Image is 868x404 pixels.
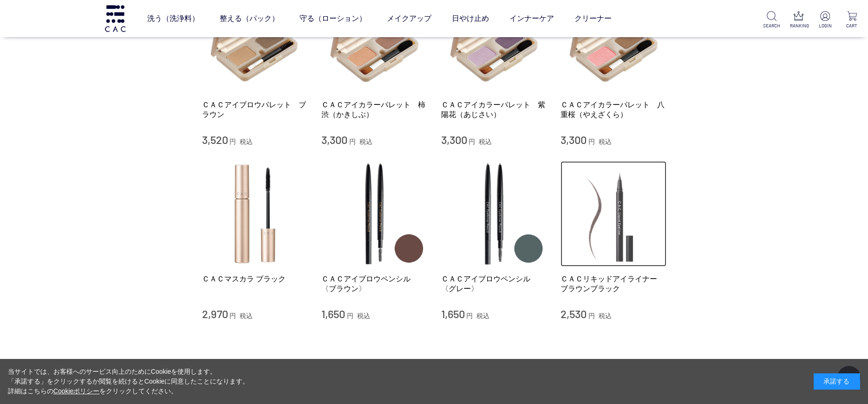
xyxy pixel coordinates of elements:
[561,274,666,294] a: ＣＡＣリキッドアイライナー ブラウンブラック
[202,274,308,284] a: ＣＡＣマスカラ ブラック
[476,312,489,319] span: 税込
[479,138,492,145] span: 税込
[469,138,475,145] span: 円
[452,6,489,32] a: 日やけ止め
[441,133,467,146] span: 3,300
[321,133,347,146] span: 3,300
[599,138,612,145] span: 税込
[561,161,666,267] img: ＣＡＣリキッドアイライナー ブラウンブラック
[347,312,353,319] span: 円
[147,6,199,32] a: 洗う（洗浄料）
[240,312,253,319] span: 税込
[321,161,427,267] img: ＣＡＣアイブロウペンシル 〈ブラウン〉
[816,22,834,29] p: LOGIN
[588,312,595,319] span: 円
[202,161,308,267] img: ＣＡＣマスカラ ブラック
[843,11,861,29] a: CART
[357,312,370,319] span: 税込
[104,5,127,32] img: logo
[441,274,547,294] a: ＣＡＣアイブロウペンシル 〈グレー〉
[349,138,356,145] span: 円
[441,307,465,320] span: 1,650
[229,138,236,145] span: 円
[790,11,807,29] a: RANKING
[387,6,431,32] a: メイクアップ
[561,307,587,320] span: 2,530
[561,133,587,146] span: 3,300
[561,100,666,120] a: ＣＡＣアイカラーパレット 八重桜（やえざくら）
[202,133,228,146] span: 3,520
[588,138,595,145] span: 円
[359,138,372,145] span: 税込
[202,100,308,120] a: ＣＡＣアイブロウパレット ブラウン
[763,22,780,29] p: SEARCH
[321,274,427,294] a: ＣＡＣアイブロウペンシル 〈ブラウン〉
[816,11,834,29] a: LOGIN
[321,307,345,320] span: 1,650
[240,138,253,145] span: 税込
[8,367,249,396] div: 当サイトでは、お客様へのサービス向上のためにCookieを使用します。 「承諾する」をクリックするか閲覧を続けるとCookieに同意したことになります。 詳細はこちらの をクリックしてください。
[229,312,236,319] span: 円
[441,100,547,120] a: ＣＡＣアイカラーパレット 紫陽花（あじさい）
[509,6,554,32] a: インナーケア
[814,373,860,390] div: 承諾する
[441,161,547,267] img: ＣＡＣアイブロウペンシル 〈グレー〉
[220,6,279,32] a: 整える（パック）
[466,312,473,319] span: 円
[202,307,228,320] span: 2,970
[321,100,427,120] a: ＣＡＣアイカラーパレット 柿渋（かきしぶ）
[790,22,807,29] p: RANKING
[53,387,100,395] a: Cookieポリシー
[599,312,612,319] span: 税込
[843,22,861,29] p: CART
[300,6,366,32] a: 守る（ローション）
[574,6,612,32] a: クリーナー
[763,11,780,29] a: SEARCH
